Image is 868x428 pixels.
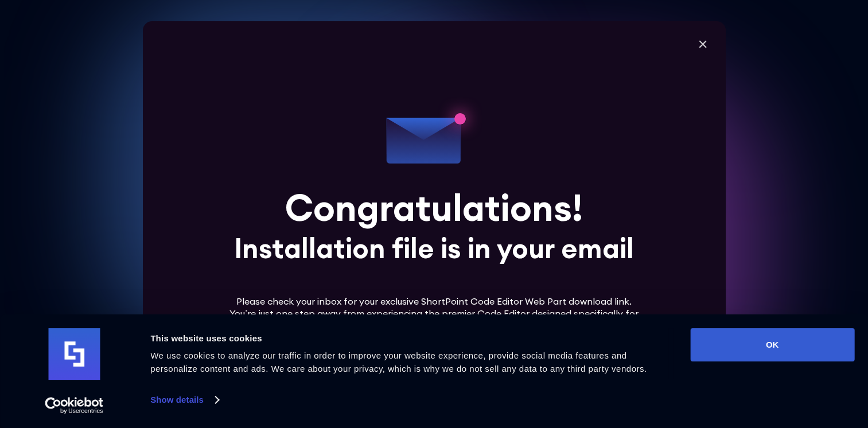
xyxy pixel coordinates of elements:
div: Installation file is in your email [234,235,634,262]
a: Show details [150,391,218,408]
img: logo [48,328,100,380]
span: We use cookies to analyze our traffic in order to improve your website experience, provide social... [150,351,647,373]
div: This website uses cookies [150,332,664,345]
a: Usercentrics Cookiebot - opens in a new window [24,397,124,414]
div: Congratulations! [285,189,583,226]
div: Please check your inbox for your exclusive ShortPoint Code Editor Web Part download link. You’re ... [225,295,643,331]
button: OK [690,328,854,361]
